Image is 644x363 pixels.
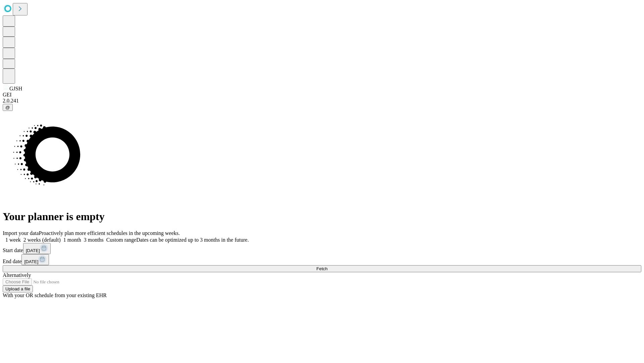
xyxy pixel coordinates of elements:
button: @ [3,104,13,111]
h1: Your planner is empty [3,210,641,223]
button: Fetch [3,265,641,272]
span: Import your data [3,230,39,236]
div: End date [3,254,641,265]
span: Dates can be optimized up to 3 months in the future. [136,237,249,243]
div: Start date [3,243,641,254]
span: [DATE] [24,259,38,264]
span: [DATE] [26,248,40,253]
span: Custom range [106,237,136,243]
span: With your OR schedule from your existing EHR [3,292,107,298]
div: GEI [3,92,641,98]
span: 1 week [5,237,21,243]
button: [DATE] [21,254,49,265]
span: GJSH [9,86,22,91]
span: @ [5,105,10,110]
span: 3 months [84,237,104,243]
span: Fetch [316,266,327,271]
button: Upload a file [3,285,33,292]
span: 1 month [63,237,81,243]
span: 2 weeks (default) [23,237,61,243]
span: Proactively plan more efficient schedules in the upcoming weeks. [39,230,180,236]
span: Alternatively [3,272,31,278]
div: 2.0.241 [3,98,641,104]
button: [DATE] [23,243,51,254]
